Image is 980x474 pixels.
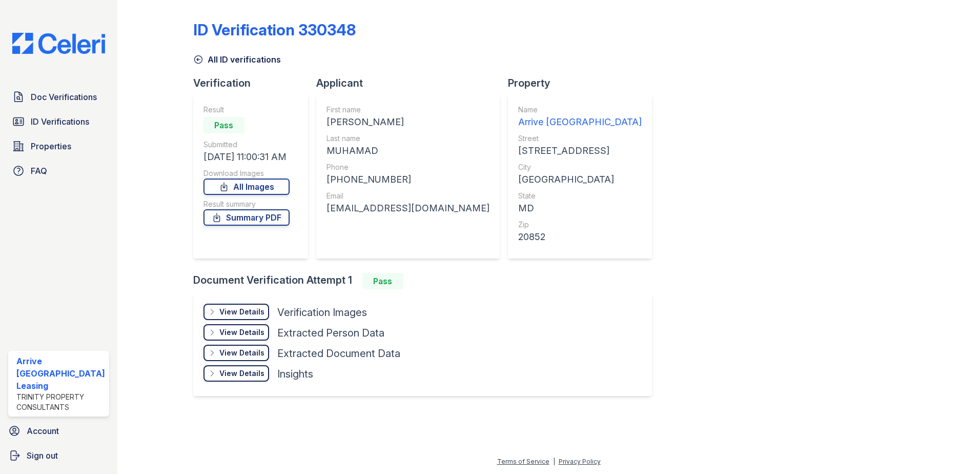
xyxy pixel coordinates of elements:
[219,307,264,317] div: View Details
[31,91,97,103] span: Doc Verifications
[4,445,113,466] a: Sign out
[362,273,403,289] div: Pass
[193,273,660,289] div: Document Verification Attempt 1
[553,458,555,465] div: |
[31,140,71,152] span: Properties
[497,458,549,465] a: Terms of Service
[277,367,313,381] div: Insights
[219,368,264,379] div: View Details
[326,133,489,144] div: Last name
[8,87,109,107] a: Doc Verifications
[326,144,489,158] div: MUHAMAD
[203,117,244,133] div: Pass
[27,449,58,462] span: Sign out
[203,105,290,115] div: Result
[326,172,489,187] div: [PHONE_NUMBER]
[518,115,642,129] div: Arrive [GEOGRAPHIC_DATA]
[203,179,290,195] a: All Images
[326,105,489,115] div: First name
[518,144,642,158] div: [STREET_ADDRESS]
[316,76,508,90] div: Applicant
[8,161,109,181] a: FAQ
[518,162,642,172] div: City
[326,115,489,129] div: [PERSON_NAME]
[31,115,89,128] span: ID Verifications
[8,136,109,156] a: Properties
[203,209,290,226] a: Summary PDF
[277,305,367,320] div: Verification Images
[16,355,105,392] div: Arrive [GEOGRAPHIC_DATA] Leasing
[277,346,400,361] div: Extracted Document Data
[193,21,356,39] div: ID Verification 330348
[518,133,642,144] div: Street
[326,201,489,215] div: [EMAIL_ADDRESS][DOMAIN_NAME]
[277,326,384,340] div: Extracted Person Data
[518,172,642,187] div: [GEOGRAPHIC_DATA]
[219,348,264,358] div: View Details
[4,33,113,54] img: CE_Logo_Blue-a8612792a0a2168367f1c8372b55b34899dd931a85d93a1a3d3e32e68fde9ad4.png
[27,425,59,437] span: Account
[219,327,264,338] div: View Details
[203,150,290,164] div: [DATE] 11:00:31 AM
[31,165,47,177] span: FAQ
[8,111,109,132] a: ID Verifications
[518,201,642,215] div: MD
[326,191,489,201] div: Email
[508,76,660,90] div: Property
[193,53,281,66] a: All ID verifications
[518,105,642,115] div: Name
[518,191,642,201] div: State
[203,168,290,179] div: Download Images
[4,421,113,441] a: Account
[193,76,316,90] div: Verification
[559,458,601,465] a: Privacy Policy
[203,140,290,150] div: Submitted
[16,392,105,412] div: Trinity Property Consultants
[518,220,642,230] div: Zip
[203,199,290,209] div: Result summary
[518,230,642,244] div: 20852
[326,162,489,172] div: Phone
[518,105,642,129] a: Name Arrive [GEOGRAPHIC_DATA]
